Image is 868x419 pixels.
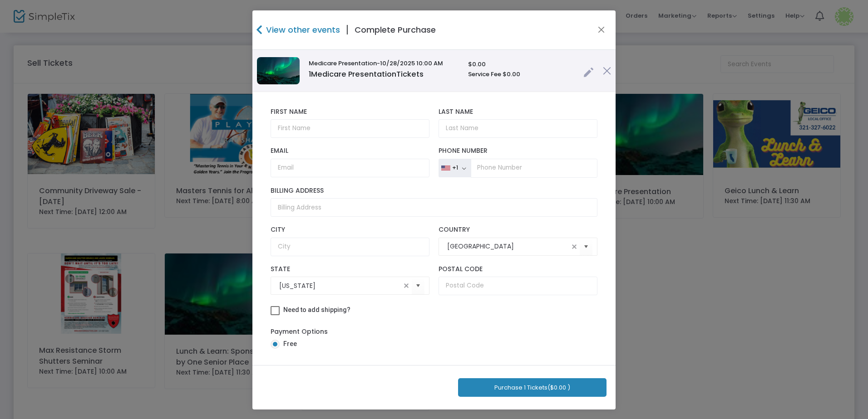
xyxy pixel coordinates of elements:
[283,306,350,313] span: Need to add shipping?
[257,57,300,84] img: img_lights.jpg
[596,24,607,36] button: Close
[271,187,597,195] label: Billing Address
[452,164,458,171] div: +1
[603,67,611,75] img: cross.png
[401,280,412,291] span: clear
[439,159,471,178] button: +1
[271,226,429,234] label: City
[458,378,607,397] button: Purchase 1 Tickets($0.00 )
[355,24,436,36] h4: Complete Purchase
[271,119,429,138] input: First Name
[271,238,429,256] input: City
[309,60,459,67] h6: Medicare Presentation
[279,281,401,291] input: Select State
[447,242,569,251] input: Select Country
[569,241,580,252] span: clear
[439,119,597,138] input: Last Name
[309,69,311,79] span: 1
[468,61,574,68] h6: $0.00
[377,59,443,68] span: -10/28/2025 10:00 AM
[396,69,424,79] span: Tickets
[439,108,597,116] label: Last Name
[439,147,597,155] label: Phone Number
[471,159,597,178] input: Phone Number
[412,277,424,295] button: Select
[580,238,592,256] button: Select
[271,327,328,336] label: Payment Options
[280,339,297,349] span: Free
[264,24,340,36] h4: View other events
[439,277,597,295] input: Postal Code
[340,22,355,38] span: |
[271,198,597,217] input: Billing Address
[271,265,429,273] label: State
[309,69,424,79] span: Medicare Presentation
[468,71,574,78] h6: Service Fee $0.00
[439,265,597,273] label: Postal Code
[271,108,429,116] label: First Name
[271,147,429,155] label: Email
[271,159,429,177] input: Email
[439,226,597,234] label: Country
